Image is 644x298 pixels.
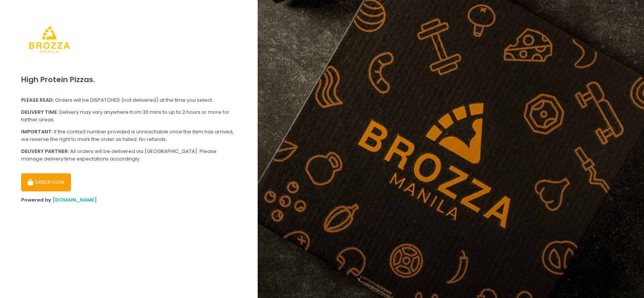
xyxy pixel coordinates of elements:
div: Powered by [21,196,237,204]
b: IMPORTANT: [21,128,53,135]
b: DELIVERY TIME: [21,109,58,116]
a: [DOMAIN_NAME] [52,196,97,203]
div: Orders will be DISPATCHED (not delivered) at the time you select. [21,96,237,104]
img: Brozza Manila [21,11,78,68]
b: DELIVERY PARTNER: [21,148,69,155]
button: ORDER NOW [21,173,71,191]
div: If the contact number provided is unreachable once the item has arrived, we reserve the right to ... [21,128,237,143]
div: High Protein Pizzas. [21,68,237,92]
div: All orders will be delivered via [GEOGRAPHIC_DATA]. Please manage delivery time expectations acco... [21,148,237,162]
b: PLEASE READ: [21,96,54,104]
div: Delivery may vary anywhere from 30 mins to up to 2 hours or more for farther areas. [21,109,237,123]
